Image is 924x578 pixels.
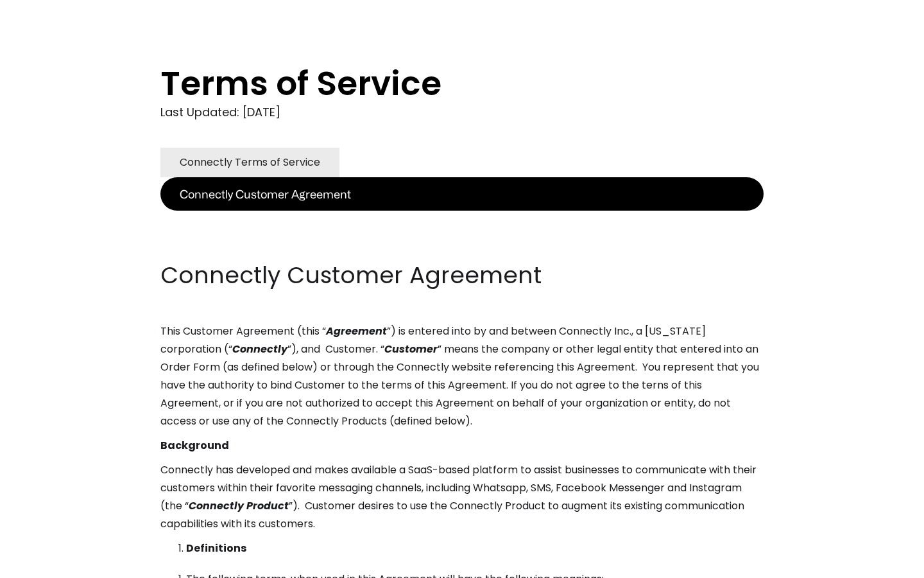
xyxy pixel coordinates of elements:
[186,541,246,556] strong: Definitions
[160,461,764,533] p: Connectly has developed and makes available a SaaS-based platform to assist businesses to communi...
[384,342,438,356] em: Customer
[160,322,764,430] p: This Customer Agreement (this “ ”) is entered into by and between Connectly Inc., a [US_STATE] co...
[160,259,764,292] h2: Connectly Customer Agreement
[160,103,764,122] div: Last Updated: [DATE]
[326,324,387,338] em: Agreement
[26,556,77,574] ul: Language list
[160,235,764,253] p: ‍
[180,185,351,203] div: Connectly Customer Agreement
[160,438,229,453] strong: Background
[189,498,289,513] em: Connectly Product
[160,64,712,103] h1: Terms of Service
[180,153,320,171] div: Connectly Terms of Service
[13,554,77,574] aside: Language selected: English
[232,342,287,356] em: Connectly
[160,211,764,229] p: ‍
